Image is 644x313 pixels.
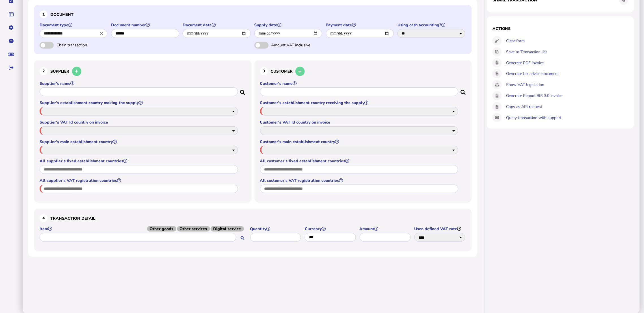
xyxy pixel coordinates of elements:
[34,60,252,203] section: Define the seller
[40,214,47,222] div: 4
[5,35,17,47] button: Help pages
[5,48,17,60] button: Raise a support ticket
[40,22,108,28] label: Document type
[40,10,47,18] div: 1
[111,22,180,28] label: Document number
[5,62,17,74] button: Sign out
[40,10,466,18] h3: Document
[34,209,472,251] section: Define the item, and answer additional questions
[5,8,17,20] button: Data manager
[260,120,459,125] label: Customer's VAT Id country on invoice
[40,226,247,232] label: Item
[260,158,459,164] label: All customer's fixed establishment countries
[40,67,47,75] div: 2
[295,67,305,76] button: Add a new customer to the database
[40,66,246,77] h3: Supplier
[260,139,459,144] label: Customer's main establishment country
[72,67,81,76] button: Add a new supplier to the database
[40,22,108,42] app-field: Select a document type
[240,88,246,93] i: Search for a dummy seller
[9,14,14,15] i: Data manager
[271,42,331,48] span: Amount VAT inclusive
[260,100,459,105] label: Customer's establishment country receiving the supply
[211,226,244,232] span: Digital service
[250,226,302,232] label: Quantity
[40,139,239,144] label: Supplier's main establishment country
[5,22,17,34] button: Manage settings
[40,158,239,164] label: All supplier's fixed establishment countries
[260,81,459,86] label: Customer's name
[40,120,239,125] label: Supplier's VAT Id country on invoice
[177,226,210,232] span: Other services
[260,66,466,77] h3: Customer
[492,26,628,31] h1: Actions
[461,88,466,93] i: Search for a dummy customer
[40,178,239,183] label: All supplier's VAT registration countries
[260,67,268,75] div: 3
[326,22,395,28] label: Payment date
[414,226,466,232] label: User-defined VAT rate
[147,226,176,232] span: Other goods
[40,81,239,86] label: Supplier's name
[40,214,466,222] h3: Transaction detail
[397,22,466,28] label: Using cash accounting?
[238,234,247,243] button: Search for an item by HS code or use natural language description
[260,178,459,183] label: All customer's VAT registration countries
[305,226,357,232] label: Currency
[360,226,412,232] label: Amount
[57,42,116,48] span: Chain transaction
[254,22,323,28] label: Supply date
[40,100,239,105] label: Supplier's establishment country making the supply
[183,22,251,28] label: Document date
[98,30,105,36] i: Close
